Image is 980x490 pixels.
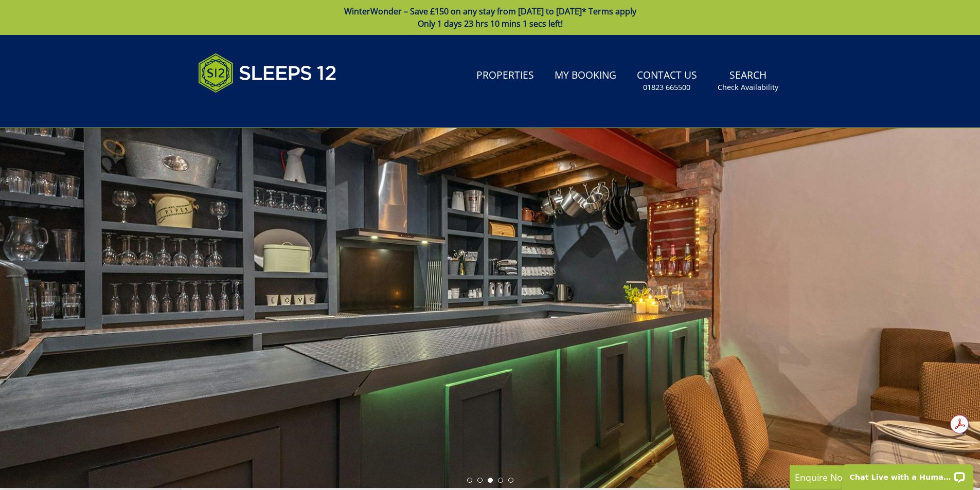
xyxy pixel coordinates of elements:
[193,105,301,114] iframe: Customer reviews powered by Trustpilot
[550,64,620,87] a: My Booking
[643,82,690,93] small: 01823 665500
[198,47,337,99] img: Sleeps 12
[418,18,563,29] span: Only 1 days 23 hrs 10 mins 1 secs left!
[714,64,782,98] a: SearchCheck Availability
[472,64,538,87] a: Properties
[718,82,778,93] small: Check Availability
[795,470,949,484] p: Enquire Now
[633,64,701,98] a: Contact Us01823 665500
[835,458,980,490] iframe: LiveChat chat widget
